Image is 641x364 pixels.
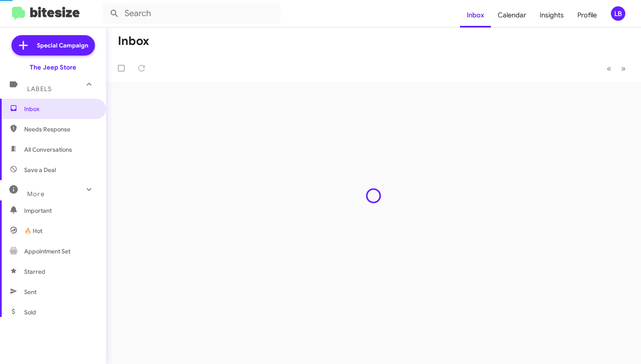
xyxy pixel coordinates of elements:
[533,3,571,28] a: Insights
[30,63,76,72] div: The Jeep Store
[621,63,626,74] span: »
[24,206,96,215] span: Important
[24,308,36,317] span: Sold
[37,41,88,50] span: Special Campaign
[602,60,616,77] button: Previous
[103,3,281,24] input: Search
[118,34,149,48] h1: Inbox
[491,3,533,28] a: Calendar
[24,227,42,235] span: 🔥 Hot
[24,125,96,133] span: Needs Response
[460,3,491,28] a: Inbox
[602,60,631,77] nav: Page navigation example
[24,288,36,296] span: Sent
[24,105,96,113] span: Inbox
[24,145,72,154] span: All Conversations
[607,63,611,74] span: «
[27,190,45,198] span: More
[27,85,52,93] span: Labels
[24,267,45,276] span: Starred
[611,6,625,21] div: LB
[571,3,604,28] a: Profile
[24,247,70,256] span: Appointment Set
[616,60,631,77] button: Next
[604,6,632,21] button: LB
[24,166,56,174] span: Save a Deal
[11,35,95,56] a: Special Campaign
